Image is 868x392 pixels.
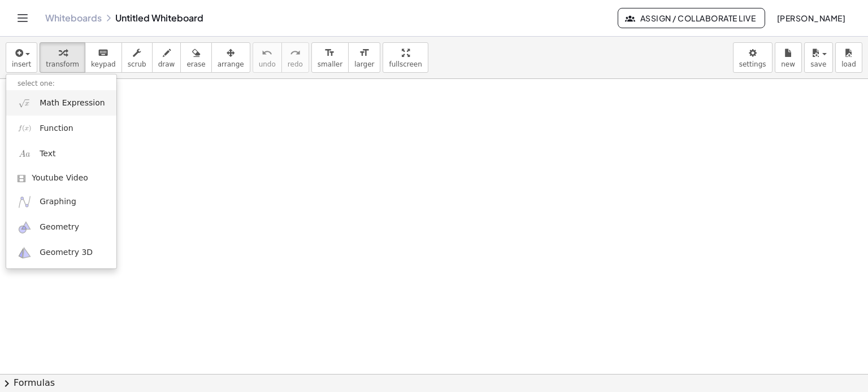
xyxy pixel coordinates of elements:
span: [PERSON_NAME] [776,13,845,23]
button: new [775,42,802,73]
button: keyboardkeypad [85,42,122,73]
span: load [841,60,856,68]
a: Text [6,141,116,166]
a: Function [6,116,116,141]
span: Geometry [40,222,79,233]
span: Graphing [40,196,76,208]
img: f_x.png [18,121,32,135]
img: ggb-3d.svg [18,246,32,260]
span: draw [158,60,175,68]
button: save [804,42,833,73]
a: Graphing [6,189,116,214]
a: Math Expression [6,90,116,116]
i: format_size [324,46,335,60]
button: fullscreen [383,42,428,73]
button: transform [40,42,85,73]
button: arrange [211,42,250,73]
button: redoredo [281,42,309,73]
span: fullscreen [389,60,422,68]
li: select one: [6,77,116,90]
a: Youtube Video [6,167,116,190]
a: Geometry 3D [6,240,116,266]
button: scrub [121,42,153,73]
span: insert [12,60,31,68]
button: Toggle navigation [14,9,32,27]
i: format_size [359,46,370,60]
span: Math Expression [40,98,105,109]
span: Assign / Collaborate Live [627,13,756,23]
button: format_sizelarger [348,42,380,73]
span: new [781,60,795,68]
span: larger [354,60,374,68]
span: redo [288,60,303,68]
span: scrub [128,60,146,68]
button: draw [152,42,181,73]
span: Geometry 3D [40,247,93,258]
img: ggb-graphing.svg [18,195,32,209]
i: redo [290,46,301,60]
a: Geometry [6,215,116,240]
span: Text [40,148,55,160]
i: undo [262,46,272,60]
button: load [835,42,862,73]
img: ggb-geometry.svg [18,221,32,235]
button: insert [6,42,37,73]
button: [PERSON_NAME] [767,8,854,28]
span: settings [739,60,766,68]
img: Aa.png [18,147,32,161]
span: erase [186,60,205,68]
span: Youtube Video [32,173,88,184]
span: Function [40,123,73,134]
span: save [810,60,826,68]
img: sqrt_x.png [18,96,32,110]
button: Assign / Collaborate Live [618,8,765,28]
button: format_sizesmaller [311,42,349,73]
button: undoundo [253,42,282,73]
button: settings [733,42,772,73]
button: erase [180,42,211,73]
a: Whiteboards [45,12,102,24]
span: undo [259,60,276,68]
span: transform [46,60,79,68]
i: keyboard [98,46,108,60]
span: smaller [318,60,342,68]
span: arrange [218,60,244,68]
span: keypad [91,60,116,68]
